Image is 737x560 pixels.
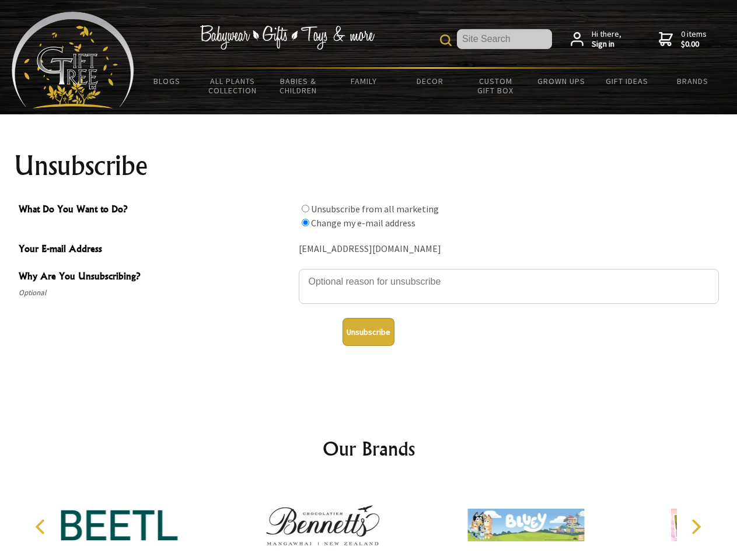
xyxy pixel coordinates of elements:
[14,152,724,180] h1: Unsubscribe
[200,25,375,50] img: Babywear - Gifts - Toys & more
[683,514,708,540] button: Next
[681,39,707,50] strong: $0.00
[200,69,266,103] a: All Plants Collection
[23,435,714,463] h2: Our Brands
[311,217,415,229] label: Change my e-mail address
[19,269,293,286] span: Why Are You Unsubscribing?
[440,34,452,46] img: product search
[311,203,439,215] label: Unsubscribe from all marketing
[660,69,726,93] a: Brands
[19,242,293,258] span: Your E-mail Address
[659,29,707,50] a: 0 items$0.00
[302,219,309,226] input: What Do You Want to Do?
[299,240,719,258] div: [EMAIL_ADDRESS][DOMAIN_NAME]
[463,69,529,103] a: Custom Gift Box
[134,69,200,93] a: BLOGS
[12,12,134,108] img: Babyware - Gifts - Toys and more...
[343,318,394,346] button: Unsubscribe
[299,269,719,304] textarea: Why Are You Unsubscribing?
[681,29,707,50] span: 0 items
[592,39,621,50] strong: Sign in
[397,69,463,93] a: Decor
[594,69,660,93] a: Gift Ideas
[592,29,621,50] span: Hi there,
[528,69,594,93] a: Grown Ups
[19,202,293,219] span: What Do You Want to Do?
[19,286,293,300] span: Optional
[571,29,621,50] a: Hi there,Sign in
[302,205,309,212] input: What Do You Want to Do?
[29,514,55,540] button: Previous
[331,69,397,93] a: Family
[266,69,331,103] a: Babies & Children
[457,29,552,49] input: Site Search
